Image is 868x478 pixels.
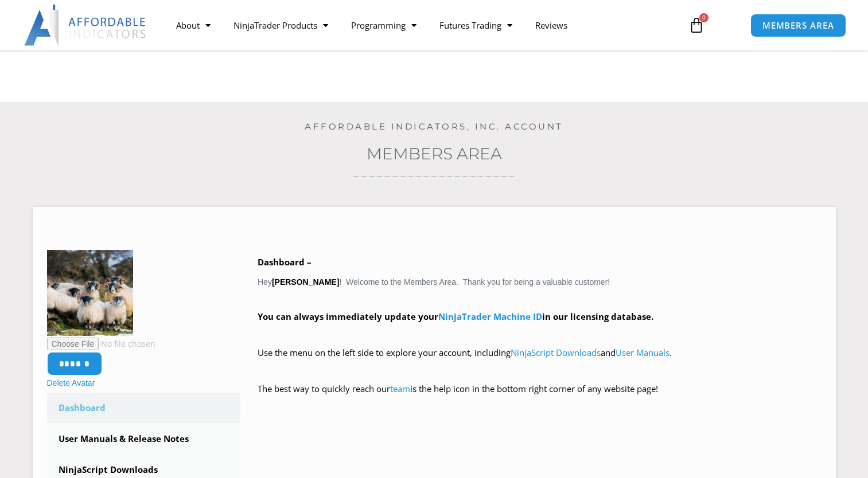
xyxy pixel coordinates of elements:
[258,311,653,322] strong: You can always immediately update your in our licensing database.
[428,12,524,38] a: Futures Trading
[222,12,340,38] a: NinjaTrader Products
[671,9,722,42] a: 0
[165,12,222,38] a: About
[258,345,822,377] p: Use the menu on the left side to explore your account, including and .
[699,13,709,22] span: 0
[47,250,133,336] img: 2_20250205-150x150.jpg
[165,12,677,38] nav: Menu
[750,14,846,37] a: MEMBERS AREA
[272,277,339,287] strong: [PERSON_NAME]
[47,378,95,387] a: Delete Avatar
[340,12,428,38] a: Programming
[258,381,822,413] p: The best way to quickly reach our is the help icon in the bottom right corner of any website page!
[47,393,241,423] a: Dashboard
[47,424,241,454] a: User Manuals & Release Notes
[305,121,563,132] a: Affordable Indicators, Inc. Account
[24,5,147,46] img: LogoAI | Affordable Indicators – NinjaTrader
[367,144,502,163] a: Members Area
[390,383,410,394] a: team
[438,311,542,322] a: NinjaTrader Machine ID
[524,12,579,38] a: Reviews
[762,21,834,30] span: MEMBERS AREA
[511,347,601,358] a: NinjaScript Downloads
[258,254,822,413] div: Hey ! Welcome to the Members Area. Thank you for being a valuable customer!
[258,256,312,268] b: Dashboard –
[616,347,670,358] a: User Manuals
